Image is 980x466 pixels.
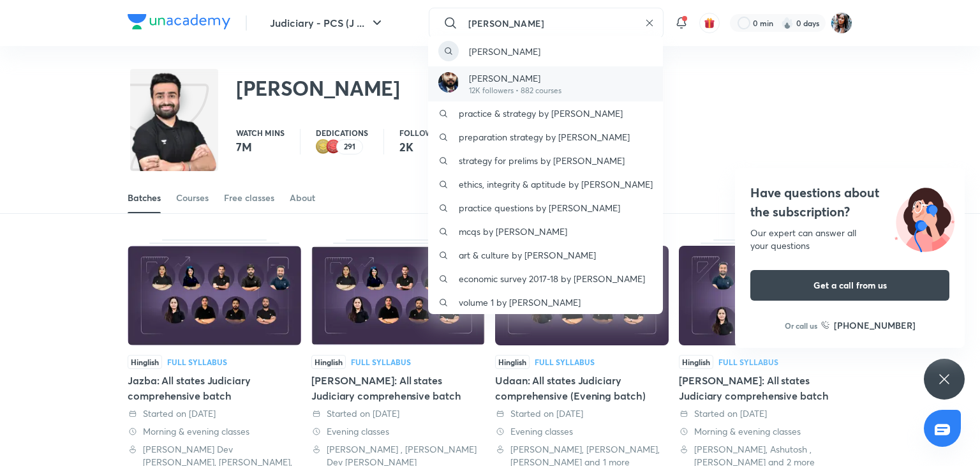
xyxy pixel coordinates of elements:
p: mcqs by [PERSON_NAME] [459,225,567,238]
h4: Have questions about the subscription? [750,183,949,222]
a: practice questions by [PERSON_NAME] [428,196,663,220]
p: ethics, integrity & aptitude by [PERSON_NAME] [459,177,653,191]
p: practice & strategy by [PERSON_NAME] [459,107,623,120]
a: ethics, integrity & aptitude by [PERSON_NAME] [428,172,663,196]
p: economic survey 2017-18 by [PERSON_NAME] [459,272,645,285]
a: mcqs by [PERSON_NAME] [428,220,663,243]
p: preparation strategy by [PERSON_NAME] [459,130,630,144]
a: practice & strategy by [PERSON_NAME] [428,101,663,125]
p: strategy for prelims by [PERSON_NAME] [459,154,625,167]
a: volume 1 by [PERSON_NAME] [428,290,663,314]
img: ttu_illustration_new.svg [884,183,965,252]
a: [PHONE_NUMBER] [821,319,916,332]
p: 12K followers • 882 courses [469,85,561,96]
h6: [PHONE_NUMBER] [834,319,916,332]
a: economic survey 2017-18 by [PERSON_NAME] [428,267,663,290]
p: volume 1 by [PERSON_NAME] [459,296,581,309]
img: Avatar [438,72,459,93]
a: [PERSON_NAME] [428,36,663,66]
p: Or call us [785,320,817,331]
p: practice questions by [PERSON_NAME] [459,201,620,214]
a: art & culture by [PERSON_NAME] [428,243,663,267]
a: preparation strategy by [PERSON_NAME] [428,125,663,149]
p: art & culture by [PERSON_NAME] [459,248,596,262]
p: [PERSON_NAME] [469,71,561,85]
a: Avatar[PERSON_NAME]12K followers • 882 courses [428,66,663,101]
p: [PERSON_NAME] [469,45,540,58]
button: Get a call from us [750,270,949,301]
a: strategy for prelims by [PERSON_NAME] [428,149,663,172]
div: Our expert can answer all your questions [750,227,949,252]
